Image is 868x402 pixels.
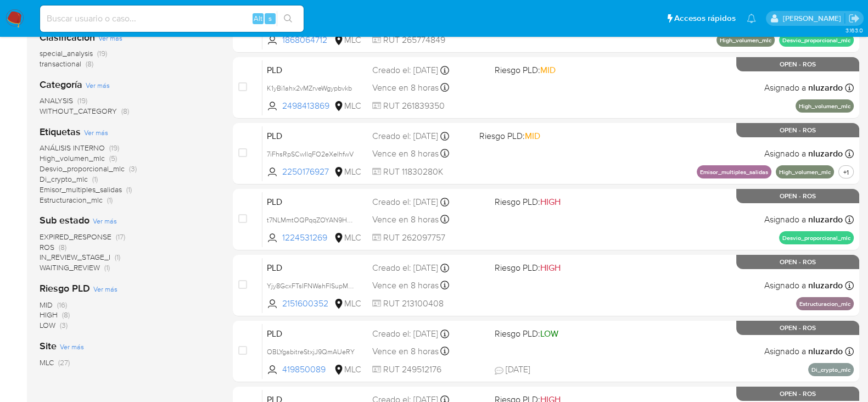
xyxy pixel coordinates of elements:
[268,13,272,24] span: s
[277,11,299,26] button: search-icon
[845,26,863,35] span: 3.163.0
[782,13,844,24] p: pablo.ruidiaz@mercadolibre.com
[848,13,860,24] a: Salir
[674,13,736,24] span: Accesos rápidos
[254,13,262,24] span: Alt
[747,14,756,23] a: Notificaciones
[40,12,304,26] input: Buscar usuario o caso...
